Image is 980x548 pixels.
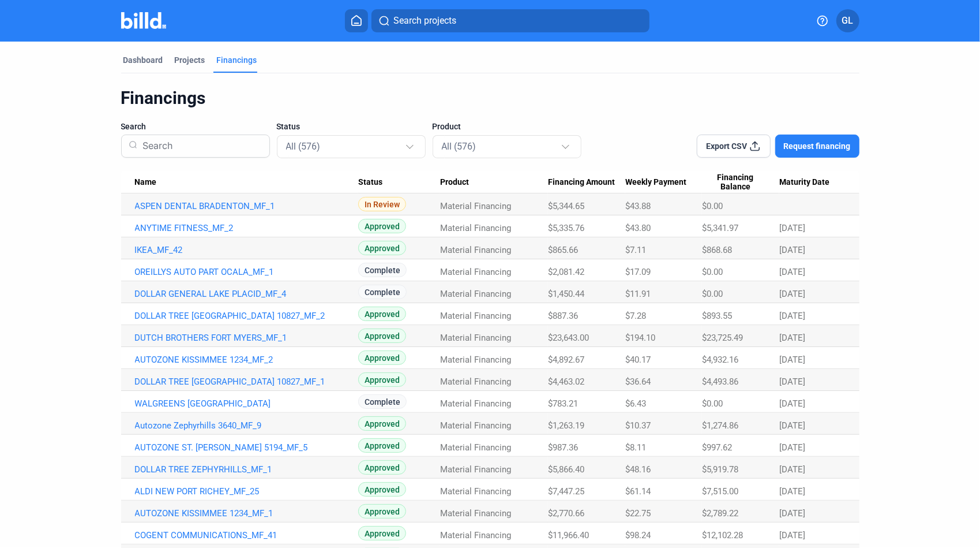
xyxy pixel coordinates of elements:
[135,245,358,255] a: IKEA_MF_42
[702,464,738,475] span: $5,919.78
[625,177,702,188] div: Weekly Payment
[440,464,511,475] span: Material Financing
[702,173,779,192] div: Financing Balance
[135,486,358,497] a: ALDI NEW PORT RICHEY_MF_25
[358,307,406,321] span: Approved
[393,14,456,28] span: Search projects
[779,311,805,321] span: [DATE]
[135,508,358,519] a: AUTOZONE KISSIMMEE 1234_MF_1
[625,201,651,211] span: $43.88
[217,54,257,66] div: Financings
[625,289,651,299] span: $11.91
[548,289,584,299] span: $1,450.44
[775,135,859,158] button: Request financing
[779,289,805,299] span: [DATE]
[548,376,584,387] span: $4,463.02
[440,311,511,321] span: Material Financing
[135,355,358,365] a: AUTOZONE KISSIMMEE 1234_MF_2
[371,9,649,32] button: Search projects
[175,54,205,66] div: Projects
[548,486,584,497] span: $7,447.25
[548,420,584,431] span: $1,263.19
[702,398,723,409] span: $0.00
[548,464,584,475] span: $5,866.40
[779,267,805,277] span: [DATE]
[779,177,845,188] div: Maturity Date
[625,398,646,409] span: $6.43
[135,201,358,211] a: ASPEN DENTAL BRADENTON_MF_1
[548,267,584,277] span: $2,081.42
[121,87,859,109] div: Financings
[440,333,511,343] span: Material Financing
[440,201,511,211] span: Material Financing
[702,530,743,540] span: $12,102.28
[625,464,651,475] span: $48.16
[702,201,723,211] span: $0.00
[625,177,686,188] span: Weekly Payment
[135,442,358,453] a: AUTOZONE ST. [PERSON_NAME] 5194_MF_5
[548,201,584,211] span: $5,344.65
[135,177,358,188] div: Name
[779,508,805,519] span: [DATE]
[625,420,651,431] span: $10.37
[440,530,511,540] span: Material Financing
[702,355,738,365] span: $4,932.16
[123,54,163,66] div: Dashboard
[358,241,406,255] span: Approved
[277,121,301,132] span: Status
[440,267,511,277] span: Material Financing
[135,177,157,188] span: Name
[702,311,732,321] span: $893.55
[358,263,407,277] span: Complete
[706,140,747,152] span: Export CSV
[697,135,771,158] button: Export CSV
[358,526,406,540] span: Approved
[433,121,461,132] span: Product
[779,333,805,343] span: [DATE]
[548,223,584,233] span: $5,335.76
[358,372,406,387] span: Approved
[702,245,732,255] span: $868.68
[358,351,406,365] span: Approved
[702,223,738,233] span: $5,341.97
[358,285,407,299] span: Complete
[548,245,578,255] span: $865.66
[358,460,406,475] span: Approved
[779,530,805,540] span: [DATE]
[702,376,738,387] span: $4,493.86
[625,486,651,497] span: $61.14
[548,311,578,321] span: $887.36
[702,420,738,431] span: $1,274.86
[440,508,511,519] span: Material Financing
[842,14,854,28] span: GL
[440,486,511,497] span: Material Financing
[779,442,805,453] span: [DATE]
[779,355,805,365] span: [DATE]
[702,267,723,277] span: $0.00
[135,420,358,431] a: Autozone Zephyrhills 3640_MF_9
[440,223,511,233] span: Material Financing
[440,177,548,188] div: Product
[779,420,805,431] span: [DATE]
[135,223,358,233] a: ANYTIME FITNESS_MF_2
[779,177,829,188] span: Maturity Date
[358,482,406,497] span: Approved
[135,530,358,540] a: COGENT COMMUNICATIONS_MF_41
[358,177,440,188] div: Status
[779,223,805,233] span: [DATE]
[702,333,743,343] span: $23,725.49
[135,289,358,299] a: DOLLAR GENERAL LAKE PLACID_MF_4
[548,333,589,343] span: $23,643.00
[121,121,147,132] span: Search
[548,398,578,409] span: $783.21
[135,333,358,343] a: DUTCH BROTHERS FORT MYERS_MF_1
[548,442,578,453] span: $987.36
[358,416,406,431] span: Approved
[836,9,859,32] button: GL
[625,333,655,343] span: $194.10
[625,355,651,365] span: $40.17
[625,223,651,233] span: $43.80
[779,464,805,475] span: [DATE]
[358,219,406,233] span: Approved
[702,289,723,299] span: $0.00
